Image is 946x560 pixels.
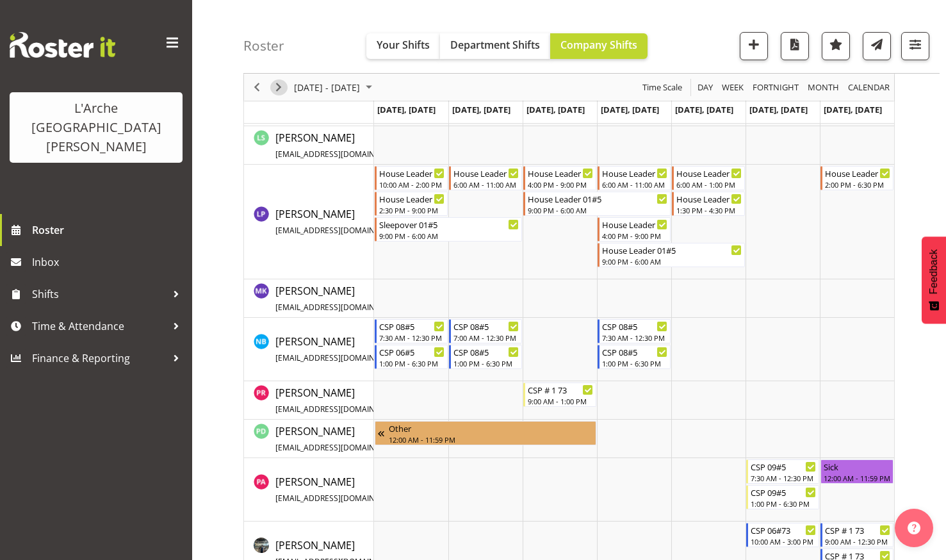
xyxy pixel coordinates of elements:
div: 7:30 AM - 12:30 PM [751,473,816,483]
div: Sick [824,460,890,473]
div: CSP 06#5 [379,345,444,358]
div: Nena Barwell"s event - CSP 08#5 Begin From Tuesday, September 2, 2025 at 7:00:00 AM GMT+12:00 End... [449,319,522,343]
div: Lydia Peters"s event - House Leader 01#5 Begin From Monday, September 1, 2025 at 2:30:00 PM GMT+1... [375,192,448,216]
td: Lydia Peters resource [244,165,374,279]
span: [EMAIL_ADDRESS][DOMAIN_NAME] [275,302,403,313]
span: [DATE], [DATE] [675,104,733,115]
div: House Leader 01#5 [528,192,667,205]
div: CSP 09#5 [751,460,816,473]
div: 7:30 AM - 12:30 PM [379,333,444,343]
span: Day [696,79,714,95]
div: CSP # 1 73 [825,523,890,536]
div: Raju Regmi"s event - CSP 06#73 Begin From Saturday, September 6, 2025 at 10:00:00 AM GMT+12:00 En... [746,523,819,547]
div: House Leader 01#5 [602,243,742,256]
div: 9:00 PM - 6:00 AM [528,205,667,215]
div: Lydia Peters"s event - House Leader 01#5 Begin From Monday, September 1, 2025 at 10:00:00 AM GMT+... [375,166,448,190]
div: 12:00 AM - 11:59 PM [824,473,890,483]
div: Nena Barwell"s event - CSP 08#5 Begin From Thursday, September 4, 2025 at 1:00:00 PM GMT+12:00 En... [598,345,671,369]
span: Inbox [32,252,186,272]
div: House Leader 01#5 [453,167,519,179]
span: [EMAIL_ADDRESS][DOMAIN_NAME] [275,225,403,236]
div: 2:30 PM - 9:00 PM [379,205,444,215]
div: 1:00 PM - 6:30 PM [602,358,667,368]
button: Add a new shift [740,32,768,60]
button: Highlight an important date within the roster. [822,32,850,60]
div: Lydia Peters"s event - House Leader 01#5 Begin From Tuesday, September 2, 2025 at 6:00:00 AM GMT+... [449,166,522,190]
span: [PERSON_NAME] [275,131,454,160]
span: [DATE], [DATE] [377,104,436,115]
span: [DATE], [DATE] [526,104,585,115]
span: Fortnight [751,79,800,95]
span: [PERSON_NAME] [275,424,454,454]
td: Pranisha Adhikari resource [244,458,374,522]
td: Paige Reynolds resource [244,381,374,420]
span: Shifts [32,284,167,304]
div: Lydia Peters"s event - House Leader 01#5 Begin From Thursday, September 4, 2025 at 6:00:00 AM GMT... [598,166,671,190]
div: CSP 08#5 [453,320,519,333]
button: Timeline Week [720,79,746,95]
span: [EMAIL_ADDRESS][DOMAIN_NAME] [275,149,403,160]
span: Company Shifts [560,38,637,52]
span: Your Shifts [377,38,430,52]
span: [EMAIL_ADDRESS][DOMAIN_NAME] [275,442,403,453]
div: 6:00 AM - 1:00 PM [676,179,742,190]
span: [EMAIL_ADDRESS][DOMAIN_NAME] [275,352,403,363]
div: Lydia Peters"s event - Sleepover 01#5 Begin From Monday, September 1, 2025 at 9:00:00 PM GMT+12:0... [375,217,522,242]
div: House Leader 01#5 [602,167,667,179]
div: Lydia Peters"s event - House Leader 01#5 Begin From Wednesday, September 3, 2025 at 9:00:00 PM GM... [523,192,671,216]
div: 2:00 PM - 6:30 PM [825,179,890,190]
span: [DATE] - [DATE] [293,79,361,95]
div: House Leader 01#5 [602,218,667,231]
div: CSP 08#5 [379,320,444,333]
span: [PERSON_NAME] [275,284,454,313]
span: [DATE], [DATE] [601,104,659,115]
div: Sleepover 01#5 [379,218,519,231]
a: [PERSON_NAME][EMAIL_ADDRESS][DOMAIN_NAME] [275,283,454,314]
button: Month [846,79,892,95]
div: Previous [246,74,268,101]
span: Time & Attendance [32,317,167,336]
td: Nena Barwell resource [244,318,374,381]
div: CSP 08#5 [602,320,667,333]
div: House Leader 01#5 [379,167,444,179]
div: House Leader 01#5 [676,167,742,179]
div: 6:00 AM - 11:00 AM [453,179,519,190]
div: 1:00 PM - 6:30 PM [751,498,816,509]
div: Nena Barwell"s event - CSP 08#5 Begin From Monday, September 1, 2025 at 7:30:00 AM GMT+12:00 Ends... [375,319,448,343]
span: [PERSON_NAME] [275,207,454,236]
button: Timeline Day [696,79,715,95]
div: House Leader 01#5 [825,167,890,179]
div: Lydia Peters"s event - House Leader 01#5 Begin From Thursday, September 4, 2025 at 9:00:00 PM GMT... [598,243,745,267]
div: 12:00 AM - 11:59 PM [389,434,593,445]
span: [EMAIL_ADDRESS][DOMAIN_NAME] [275,404,403,415]
button: Department Shifts [440,33,550,59]
button: Filter Shifts [901,32,929,60]
span: Department Shifts [450,38,540,52]
div: House Leader 01#5 [676,192,742,205]
span: calendar [847,79,891,95]
button: Company Shifts [550,33,648,59]
div: Lydia Peters"s event - House Leader 01#5 Begin From Sunday, September 7, 2025 at 2:00:00 PM GMT+1... [820,166,893,190]
div: 9:00 PM - 6:00 AM [602,256,742,267]
a: [PERSON_NAME][EMAIL_ADDRESS][DOMAIN_NAME] [275,206,454,237]
div: 7:30 AM - 12:30 PM [602,333,667,343]
button: Next [270,79,288,95]
td: Manpreet Kaur resource [244,279,374,318]
div: 7:00 AM - 12:30 PM [453,333,519,343]
div: 6:00 AM - 11:00 AM [602,179,667,190]
span: [PERSON_NAME] [275,475,459,504]
div: CSP 08#5 [453,345,519,358]
div: 4:00 PM - 9:00 PM [602,231,667,241]
div: Next [268,74,290,101]
button: Feedback - Show survey [922,236,946,324]
span: [PERSON_NAME] [275,334,454,364]
a: [PERSON_NAME][EMAIL_ADDRESS][DOMAIN_NAME] [275,130,454,161]
button: Your Shifts [366,33,440,59]
div: 1:00 PM - 6:30 PM [379,358,444,368]
span: [DATE], [DATE] [452,104,510,115]
div: Nena Barwell"s event - CSP 08#5 Begin From Thursday, September 4, 2025 at 7:30:00 AM GMT+12:00 En... [598,319,671,343]
a: [PERSON_NAME][EMAIL_ADDRESS][DOMAIN_NAME] [275,385,454,416]
img: Rosterit website logo [10,32,115,58]
td: Leanne Smith resource [244,126,374,165]
div: CSP # 1 73 [528,383,593,396]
